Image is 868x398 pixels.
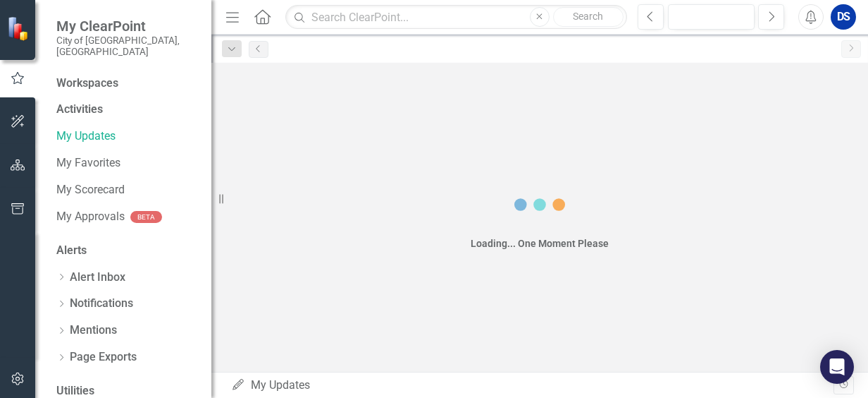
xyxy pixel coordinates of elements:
[573,11,603,22] span: Search
[70,322,117,339] a: Mentions
[553,7,624,27] button: Search
[56,35,197,58] small: City of [GEOGRAPHIC_DATA], [GEOGRAPHIC_DATA]
[56,155,197,171] a: My Favorites
[7,16,32,41] img: ClearPoint Strategy
[70,296,133,312] a: Notifications
[130,211,162,223] div: BETA
[56,182,197,198] a: My Scorecard
[56,18,197,35] span: My ClearPoint
[56,76,118,92] div: Workspaces
[831,4,856,30] button: DS
[471,236,609,251] div: Loading... One Moment Please
[820,350,854,384] div: Open Intercom Messenger
[56,243,197,259] div: Alerts
[231,378,833,394] div: My Updates
[285,5,627,30] input: Search ClearPoint...
[56,209,125,225] a: My Approvals
[56,128,197,145] a: My Updates
[56,102,197,118] div: Activities
[70,349,137,366] a: Page Exports
[70,270,125,286] a: Alert Inbox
